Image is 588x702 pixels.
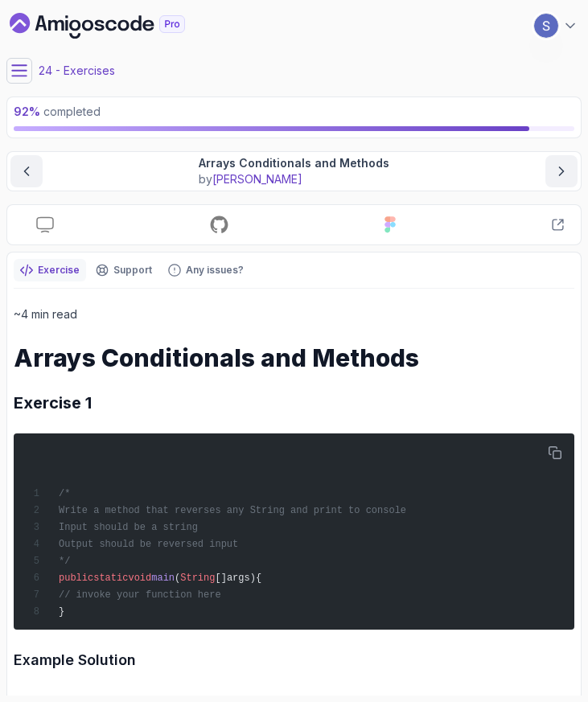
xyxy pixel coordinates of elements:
span: []args){ [215,573,261,584]
button: user profile image [533,13,578,39]
p: 24 - Exercises [39,63,115,79]
a: Dashboard [10,13,222,39]
p: Arrays Conditionals and Methods [199,155,389,171]
span: main [151,573,175,584]
p: by [199,171,389,187]
button: notes button [14,259,86,281]
span: void [128,573,151,584]
span: static [93,573,128,584]
span: Output should be reversed input [59,539,238,550]
button: Support button [89,259,158,281]
span: Input should be a string [59,522,198,533]
button: previous content [10,155,43,187]
span: String [180,573,215,584]
span: 92 % [14,105,40,118]
span: completed [14,105,101,118]
span: [PERSON_NAME] [212,172,302,186]
p: Any issues? [186,264,244,277]
h2: Exercise 1 [14,392,574,414]
p: ~4 min read [14,305,574,324]
span: } [59,606,64,618]
span: // invoke your function here [59,589,221,601]
p: Support [113,264,152,277]
span: ( [175,573,180,584]
button: Feedback button [162,259,250,281]
span: public [59,573,93,584]
h3: Example Solution [14,649,574,671]
button: next content [545,155,578,187]
span: Write a method that reverses any String and print to console [59,505,406,516]
h1: Arrays Conditionals and Methods [14,343,574,372]
img: user profile image [534,14,558,38]
p: Exercise [38,264,80,277]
